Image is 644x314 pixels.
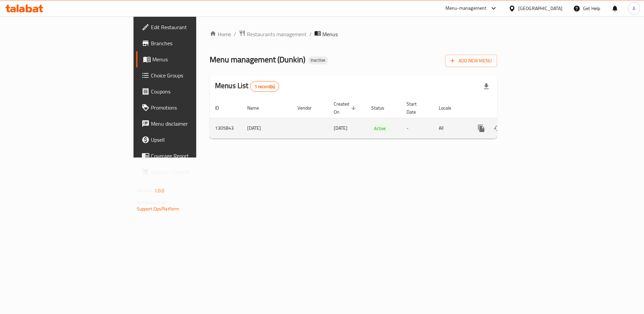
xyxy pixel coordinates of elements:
[251,83,279,90] span: 1 record(s)
[137,198,168,206] span: Get support on:
[298,104,320,112] span: Vendor
[371,125,388,132] span: Active
[334,100,358,116] span: Created On
[334,124,347,132] span: [DATE]
[137,204,179,213] a: Support.OpsPlatform
[136,132,241,148] a: Upsell
[151,120,236,128] span: Menu disclaimer
[308,57,328,63] span: Inactive
[151,23,236,31] span: Edit Restaurant
[242,118,292,138] td: [DATE]
[136,148,241,164] a: Coverage Report
[633,5,635,12] span: A
[210,52,305,67] span: Menu management ( Dunkin )
[371,124,388,132] div: Active
[489,120,505,136] button: Change Status
[309,30,312,38] li: /
[308,56,328,64] div: Inactive
[478,78,494,95] div: Export file
[136,164,241,180] a: Grocery Checklist
[136,116,241,132] a: Menu disclaimer
[137,186,153,195] span: Version:
[239,30,307,39] a: Restaurants management
[151,104,236,112] span: Promotions
[371,104,393,112] span: Status
[247,104,268,112] span: Name
[151,168,236,176] span: Grocery Checklist
[151,87,236,96] span: Coupons
[407,100,425,116] span: Start Date
[151,39,236,47] span: Branches
[322,30,338,38] span: Menus
[215,104,228,112] span: ID
[445,55,497,67] button: Add New Menu
[151,136,236,144] span: Upsell
[250,81,279,92] div: Total records count
[445,4,487,12] div: Menu-management
[152,55,236,63] span: Menus
[154,186,165,195] span: 1.0.0
[450,57,492,65] span: Add New Menu
[210,98,543,139] table: enhanced table
[468,98,543,118] th: Actions
[247,30,307,38] span: Restaurants management
[136,67,241,83] a: Choice Groups
[136,100,241,116] a: Promotions
[439,104,460,112] span: Locale
[473,120,489,136] button: more
[136,19,241,35] a: Edit Restaurant
[215,81,279,92] h2: Menus List
[433,118,468,138] td: All
[151,71,236,79] span: Choice Groups
[136,51,241,67] a: Menus
[151,152,236,160] span: Coverage Report
[210,30,497,39] nav: breadcrumb
[136,83,241,100] a: Coupons
[136,35,241,51] a: Branches
[401,118,433,138] td: -
[518,5,562,12] div: [GEOGRAPHIC_DATA]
